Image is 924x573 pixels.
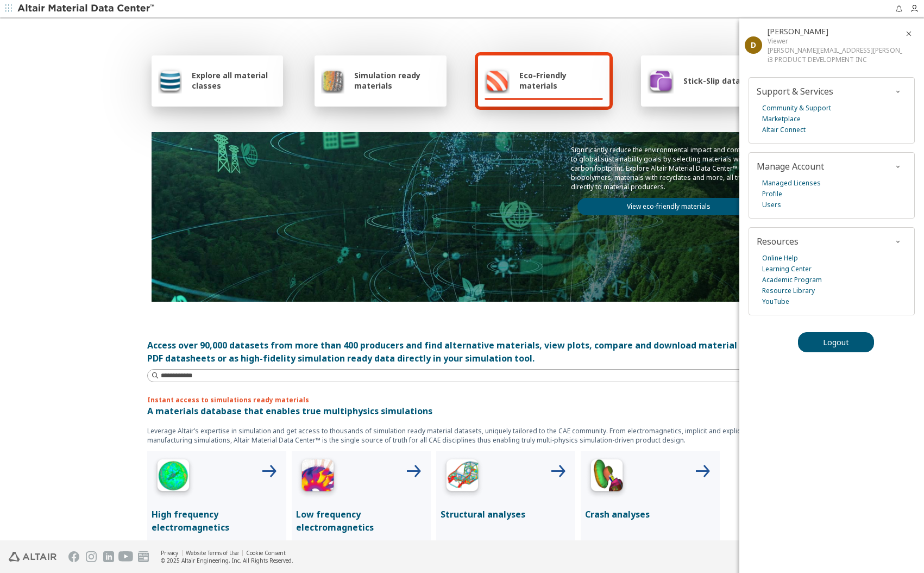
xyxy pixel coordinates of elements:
img: Altair Engineering [9,552,56,562]
a: Academic Program [762,275,822,285]
p: Leverage Altair’s expertise in simulation and get access to thousands of simulation ready materia... [147,426,777,445]
span: Logout [823,337,849,347]
span: Explore all material classes [192,70,276,91]
a: Managed Licenses [762,178,821,189]
p: High frequency electromagnetics [152,508,282,534]
img: High Frequency Icon [152,456,195,499]
a: Learning Center [762,264,812,275]
a: Resource Library [762,285,815,296]
img: Low Frequency Icon [296,456,340,499]
a: Marketplace [762,114,801,124]
a: View eco-friendly materials [577,198,760,215]
span: Stick-Slip database [683,76,759,86]
a: Users [762,200,781,210]
a: Community & Support [762,103,831,114]
div: Viewer [768,36,902,46]
span: Simulation ready materials [354,70,439,91]
button: Logout [798,332,874,352]
img: Explore all material classes [158,67,183,94]
img: Crash Analyses Icon [585,456,628,499]
a: Profile [762,189,782,200]
img: Eco-Friendly materials [485,67,510,94]
div: © 2025 Altair Engineering, Inc. All Rights Reserved. [161,557,293,564]
img: Altair Material Data Center [17,3,156,14]
span: Resources [757,235,799,247]
span: David Woods [768,26,828,36]
span: Eco-Friendly materials [519,70,603,91]
a: Online Help [762,253,798,264]
p: Crash analyses [585,508,715,521]
a: Altair Connect [762,124,806,135]
img: Stick-Slip database [648,67,674,94]
img: Simulation ready materials [321,67,344,94]
div: Access over 90,000 datasets from more than 400 producers and find alternative materials, view plo... [147,339,777,365]
a: Cookie Consent [246,549,286,557]
span: Manage Account [757,160,824,172]
p: Structural analyses [441,508,571,521]
a: Website Terms of Use [186,549,238,557]
p: Instant access to simulations ready materials [147,395,777,404]
a: Privacy [161,549,178,557]
span: Support & Services [757,85,833,97]
p: A materials database that enables true multiphysics simulations [147,404,777,418]
div: i3 PRODUCT DEVELOPMENT INC [768,55,902,64]
p: Significantly reduce the environmental impact and contribute to global sustainability goals by se... [571,145,766,191]
a: YouTube [762,296,789,307]
div: [PERSON_NAME][EMAIL_ADDRESS][PERSON_NAME][DOMAIN_NAME] [768,46,902,55]
p: Low frequency electromagnetics [296,508,426,534]
span: D [751,40,756,50]
img: Structural Analyses Icon [441,456,484,499]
